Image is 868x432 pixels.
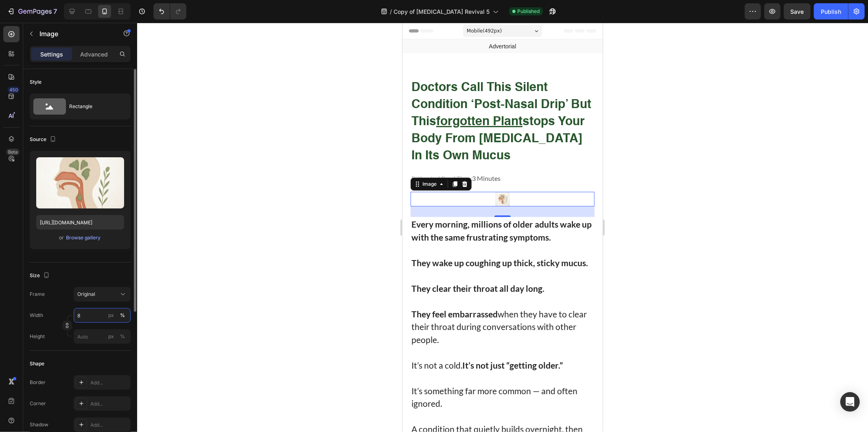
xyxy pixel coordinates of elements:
[30,379,46,386] div: Border
[394,7,490,16] span: Copy of [MEDICAL_DATA] Revival 5
[108,333,114,340] div: px
[90,421,129,429] div: Add...
[66,234,101,242] button: Browse gallery
[74,287,131,302] button: Original
[120,312,125,319] div: %
[30,291,45,298] label: Frame
[9,387,191,426] p: A condition that quietly builds overnight, then shows up every morning.
[30,270,51,281] div: Size
[30,78,42,86] div: Style
[30,134,58,145] div: Source
[36,157,124,208] img: preview-image
[36,215,124,230] input: https://example.com/image.jpg
[30,360,44,367] div: Shape
[6,149,20,155] div: Beta
[30,333,45,340] label: Height
[30,400,46,407] div: Corner
[90,400,129,408] div: Add...
[66,234,101,241] div: Browse gallery
[814,3,848,20] button: Publish
[39,29,109,39] p: Image
[59,233,64,243] span: or
[821,7,841,16] div: Publish
[90,379,129,386] div: Add...
[118,332,127,341] button: px
[153,3,186,20] div: Undo/Redo
[791,8,804,15] span: Save
[840,392,860,412] div: Open Intercom Messenger
[120,333,125,340] div: %
[402,23,603,432] iframe: Design area
[30,421,48,428] div: Shadow
[106,310,116,320] button: %
[784,3,811,20] button: Save
[53,7,57,16] p: 7
[40,50,63,59] p: Settings
[80,50,108,59] p: Advanced
[74,329,131,344] input: px%
[8,87,20,93] div: 450
[30,312,43,319] label: Width
[517,8,540,15] span: Published
[390,7,392,16] span: /
[118,310,127,320] button: px
[3,3,61,20] button: 7
[108,312,114,319] div: px
[106,332,116,341] button: %
[74,308,131,323] input: px%
[77,291,95,298] span: Original
[69,97,119,116] div: Rectangle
